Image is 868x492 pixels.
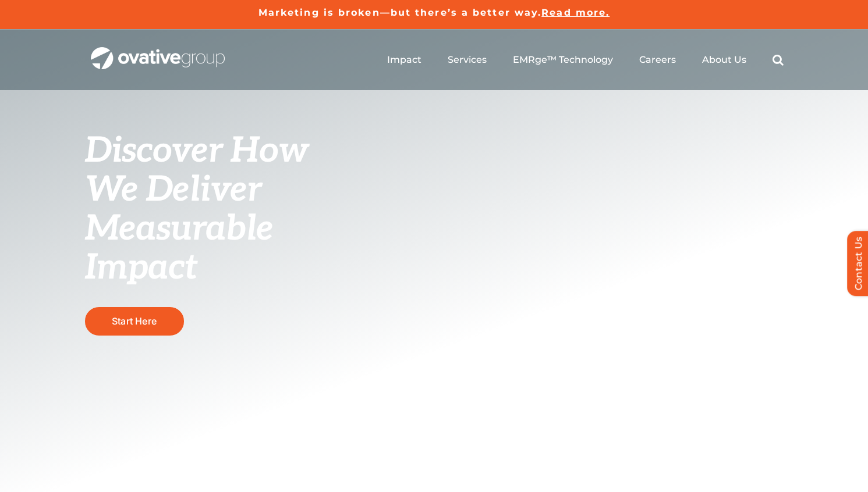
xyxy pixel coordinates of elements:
[702,54,746,66] a: About Us
[448,54,487,66] a: Services
[91,46,225,57] a: OG_Full_horizontal_WHT
[773,54,784,66] a: Search
[85,169,274,289] span: We Deliver Measurable Impact
[387,54,421,66] a: Impact
[541,7,610,18] a: Read more.
[85,130,309,172] span: Discover How
[258,7,542,18] a: Marketing is broken—but there’s a better way.
[112,315,157,327] span: Start Here
[85,307,184,336] a: Start Here
[639,54,676,66] a: Careers
[513,54,613,66] a: EMRge™ Technology
[387,41,784,79] nav: Menu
